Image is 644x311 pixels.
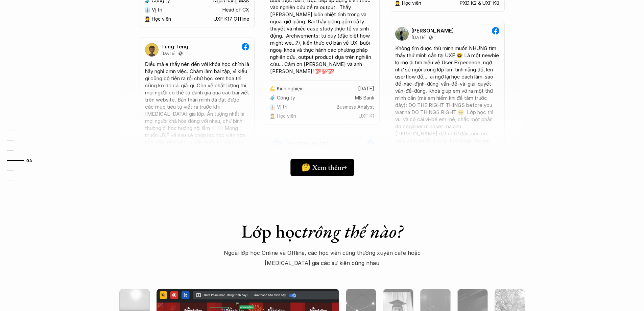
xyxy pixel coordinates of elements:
[161,51,175,56] p: [DATE]
[302,219,403,243] em: trông thế nào?
[222,7,249,13] p: Head of CX
[144,7,150,13] p: 👔
[204,220,440,242] h1: Lớp học
[144,16,150,22] p: 👩‍🎓
[290,159,354,176] a: 🤔 Xem thêm
[395,0,400,6] p: 👩‍🎓
[152,7,162,13] p: Vị trí
[390,22,505,244] a: [PERSON_NAME][DATE]Không tìm được thứ mình muốn NHƯNG tìm thấy thứ mình cần tại UXF 🤓 Là một newb...
[395,45,499,194] div: Không tìm được thứ mình muốn NHƯNG tìm thấy thứ mình cần tại UXF 🤓 Là một newbie lọ mọ đi tìm hiể...
[214,16,249,22] p: UXF K17 Offline
[7,156,39,164] a: 04
[460,0,499,6] p: PXD K2 & UXF K8
[145,61,249,153] div: Điều mà e thấy nên đến với khóa học chính là hãy nghỉ cmn việc. Chăm làm bài tập, vì kiểu gì cũng...
[301,163,343,172] h5: 🤔 Xem thêm
[152,16,171,22] p: Học viên
[411,28,454,34] p: [PERSON_NAME]
[402,0,421,6] p: Học viên
[219,248,425,268] p: Ngoài lớp học Online và Offline, các học viên cũng thường xuyên cafe hoặc [MEDICAL_DATA] gia các ...
[26,158,32,163] strong: 04
[161,44,188,50] p: Tung Teng
[411,35,426,40] p: [DATE]
[140,38,255,203] a: Tung Teng[DATE]Điều mà e thấy nên đến với khóa học chính là hãy nghỉ cmn việc. Chăm làm bài tập, ...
